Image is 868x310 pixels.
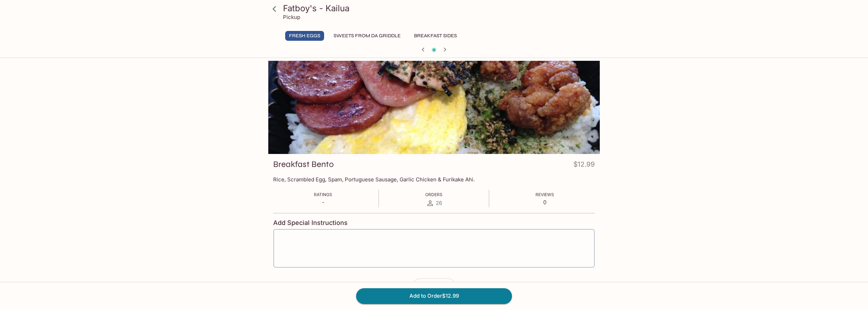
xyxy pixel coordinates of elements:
[314,192,332,197] span: Ratings
[314,199,332,206] p: -
[273,219,595,227] h4: Add Special Instructions
[330,31,405,41] button: SWEETS FROM DA GRIDDLE
[436,200,442,206] span: 26
[283,3,597,14] h3: Fatboy's - Kailua
[535,192,554,197] span: Reviews
[425,192,442,197] span: Orders
[268,61,600,154] div: Breakfast Bento
[273,159,334,170] h3: Breakfast Bento
[285,31,324,41] button: FRESH EGGS
[283,14,300,20] p: Pickup
[410,31,461,41] button: BREAKFAST SIDES
[573,159,595,173] h4: $12.99
[535,199,554,206] p: 0
[273,176,595,183] p: Rice, Scrambled Egg, Spam, Portuguese Sausage, Garlic Chicken & Furikake Ahi.
[356,288,512,304] button: Add to Order$12.99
